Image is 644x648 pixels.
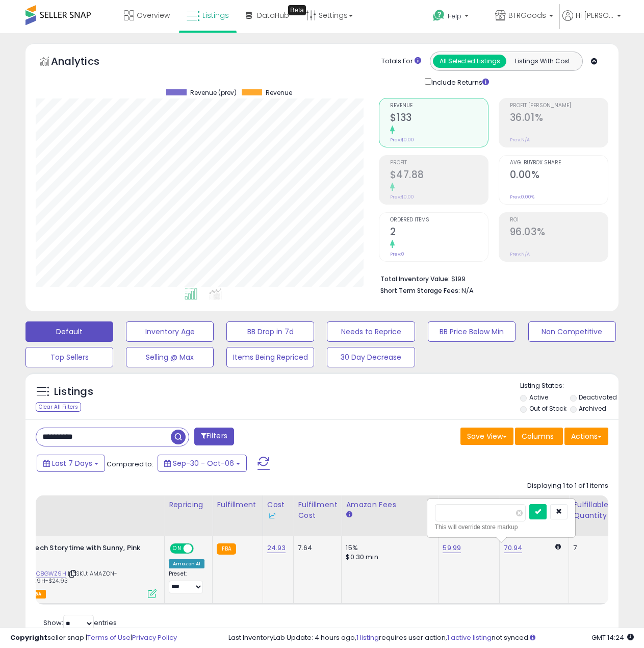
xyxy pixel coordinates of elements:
h2: 96.03% [510,226,608,240]
span: DataHub [257,10,289,20]
span: Revenue [390,103,488,109]
button: Needs to Reprice [327,321,415,342]
button: Save View [460,428,513,445]
div: 7 [573,543,605,553]
div: Include Returns [417,76,501,88]
div: Tooltip anchor [288,5,306,15]
small: Prev: N/A [510,251,530,257]
button: Columns [515,428,563,445]
span: | SKU: AMAZON-B0CC8GWZ9H-$24.93 [4,569,117,585]
a: Help [425,2,486,33]
span: Profit [390,160,488,166]
label: Deactivated [579,393,617,402]
button: BB Drop in 7d [226,321,314,342]
small: Amazon Fees. [346,510,352,519]
span: Hi [PERSON_NAME] [576,10,614,20]
a: Terms of Use [87,633,131,642]
button: Default [25,321,113,342]
h5: Listings [54,385,93,399]
h2: $47.88 [390,169,488,183]
span: BTRGoods [508,10,546,20]
div: Fulfillable Quantity [573,500,608,521]
a: Hi [PERSON_NAME] [562,10,621,33]
a: 59.99 [443,543,461,553]
div: Displaying 1 to 1 of 1 items [527,481,608,491]
strong: Copyright [10,633,47,642]
img: InventoryLab Logo [267,511,277,521]
button: Inventory Age [126,321,214,342]
div: Totals For [381,57,421,66]
small: Prev: 0 [390,251,404,257]
span: Revenue [266,89,292,96]
h2: 0.00% [510,169,608,183]
button: Items Being Repriced [226,347,314,367]
div: Last InventoryLab Update: 4 hours ago, requires user action, not synced. [228,633,634,643]
a: Privacy Policy [132,633,177,642]
span: Help [448,12,461,20]
small: Prev: 0.00% [510,194,534,200]
button: 30 Day Decrease [327,347,415,367]
a: 70.94 [504,543,522,553]
div: Cost [267,500,290,521]
p: Listing States: [520,381,619,391]
span: Revenue (prev) [190,89,237,96]
div: seller snap | | [10,633,177,643]
span: ROI [510,217,608,223]
h2: $133 [390,112,488,126]
span: Compared to: [107,459,153,469]
span: Listings [202,10,229,20]
a: 1 listing [356,633,379,642]
a: B0CC8GWZ9H [24,569,66,578]
div: 15% [346,543,430,553]
button: Top Sellers [25,347,113,367]
button: Selling @ Max [126,347,214,367]
span: Show: entries [43,618,117,628]
div: Fulfillment Cost [298,500,337,521]
label: Active [529,393,548,402]
b: Short Term Storage Fees: [380,286,460,295]
span: Ordered Items [390,217,488,223]
div: $0.30 min [346,553,430,562]
small: Prev: $0.00 [390,194,414,200]
span: 2025-10-14 14:24 GMT [591,633,634,642]
i: Get Help [432,9,445,22]
div: Title [1,500,160,510]
small: Prev: $0.00 [390,137,414,143]
small: FBA [217,543,236,555]
button: BB Price Below Min [428,321,516,342]
div: Preset: [169,570,204,593]
button: Actions [564,428,608,445]
div: Amazon Fees [346,500,434,510]
span: Last 7 Days [52,458,92,468]
b: Total Inventory Value: [380,275,450,283]
label: Out of Stock [529,404,566,413]
h2: 36.01% [510,112,608,126]
div: Repricing [169,500,208,510]
span: Overview [137,10,170,20]
b: VTech Storytime with Sunny, Pink [27,543,150,556]
span: N/A [461,286,474,295]
div: Fulfillment [217,500,258,510]
span: Avg. Buybox Share [510,160,608,166]
li: $199 [380,272,601,284]
span: Sep-30 - Oct-06 [173,458,234,468]
span: OFF [192,544,209,553]
div: 7.64 [298,543,333,553]
button: Non Competitive [528,321,616,342]
button: Filters [194,428,234,445]
button: All Selected Listings [433,55,506,68]
span: FBA [29,590,46,599]
span: Columns [522,431,554,441]
div: ASIN: [4,543,157,597]
div: Some or all of the values in this column are provided from Inventory Lab. [267,510,290,521]
button: Listings With Cost [506,55,579,68]
h2: 2 [390,226,488,240]
button: Sep-30 - Oct-06 [158,455,247,472]
small: Prev: N/A [510,137,530,143]
button: Last 7 Days [37,455,105,472]
a: 24.93 [267,543,286,553]
span: Profit [PERSON_NAME] [510,103,608,109]
span: ON [171,544,184,553]
label: Archived [579,404,606,413]
a: 1 active listing [447,633,492,642]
